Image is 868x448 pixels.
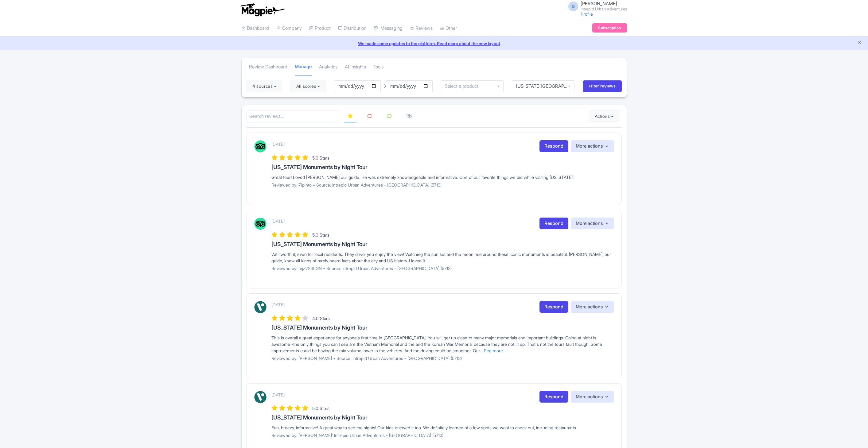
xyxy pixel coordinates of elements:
[445,83,482,89] input: Select a product
[565,1,627,11] a: D [PERSON_NAME] Intrepid Urban Adventures
[254,391,267,403] img: Viator Logo
[571,140,614,152] button: More actions
[271,355,614,361] p: Reviewed by: [PERSON_NAME] • Source: Intrepid Urban Adventures - [GEOGRAPHIC_DATA] (5713)
[312,155,329,160] span: 5.0 Stars
[345,59,366,75] a: AI Insights
[589,110,619,122] button: Actions
[271,141,285,147] p: [DATE]
[247,110,341,123] input: Search reviews...
[319,59,337,75] a: Analytics
[539,391,568,403] a: Respond
[254,301,267,313] img: Viator Logo
[571,218,614,230] button: More actions
[271,432,614,438] p: Reviewed by: [PERSON_NAME]: Intrepid Urban Adventures - [GEOGRAPHIC_DATA] (5713)
[271,174,614,180] div: Great tour! Loved [PERSON_NAME] our guide. He was extremely knowledgeable and informative. One of...
[581,11,593,17] a: Profile
[312,316,330,321] span: 4.0 Stars
[271,415,614,421] h3: [US_STATE] Monuments by Night Tour
[271,301,285,308] p: [DATE]
[271,325,614,331] h3: [US_STATE] Monuments by Night Tour
[276,20,302,37] a: Company
[271,424,614,431] div: Fun, breezy, informative! A great way to see the sights! Our kids enjoyed it too. We definitely l...
[571,301,614,313] button: More actions
[271,164,614,170] h3: [US_STATE] Monuments by Night Tour
[247,80,282,92] button: 4 sources
[312,232,329,238] span: 5.0 Stars
[516,83,570,89] div: [US_STATE][GEOGRAPHIC_DATA]
[271,334,614,354] div: This is overall a great experience for anyone's first time in [GEOGRAPHIC_DATA]. You will get up ...
[539,301,568,313] a: Respond
[271,241,614,247] h3: [US_STATE] Monuments by Night Tour
[440,20,457,37] a: Other
[241,20,269,37] a: Dashboard
[271,218,285,224] p: [DATE]
[581,1,617,6] span: [PERSON_NAME]
[249,59,287,75] a: Review Dashboard
[539,218,568,230] a: Respond
[338,20,366,37] a: Distribution
[309,20,331,37] a: Product
[374,20,403,37] a: Messaging
[373,59,383,75] a: Tools
[254,140,267,153] img: Tripadvisor Logo
[581,7,627,11] small: Intrepid Urban Adventures
[295,58,312,76] a: Manage
[592,23,627,33] a: Subscription
[568,2,578,11] span: D
[254,218,267,230] img: Tripadvisor Logo
[238,3,286,17] img: logo-ab69f6fb50320c5b225c76a69d11143b.png
[271,392,285,398] p: [DATE]
[271,265,614,272] p: Reviewed by: mjZ7245GN • Source: Intrepid Urban Adventures - [GEOGRAPHIC_DATA] (5713)
[410,20,433,37] a: Reviews
[312,406,329,411] span: 5.0 Stars
[571,391,614,403] button: More actions
[271,182,614,188] p: Reviewed by: 71pinto • Source: Intrepid Urban Adventures - [GEOGRAPHIC_DATA] (5713)
[583,80,622,92] input: Filter reviews
[271,251,614,264] div: Well worth it, even for local residents. They drive, you enjoy the view! Watching the sun set and...
[857,40,862,47] button: Close announcement
[290,80,326,92] button: All scores
[539,140,568,152] a: Respond
[480,348,503,353] a: ... See more
[4,40,864,47] a: We made some updates to the platform. Read more about the new layout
